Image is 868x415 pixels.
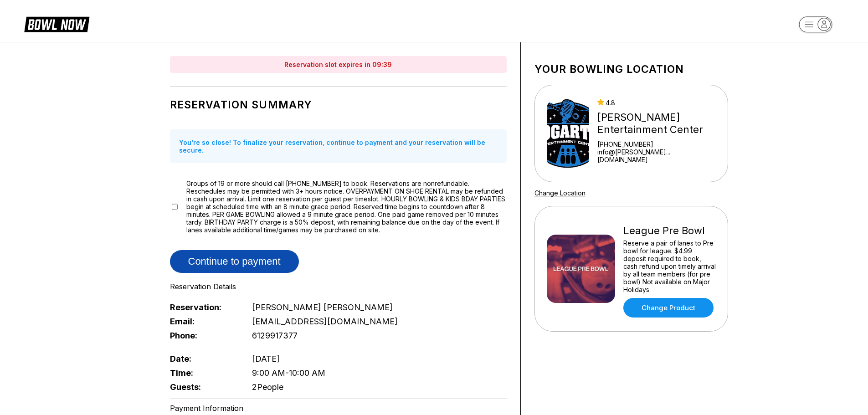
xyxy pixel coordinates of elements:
span: [EMAIL_ADDRESS][DOMAIN_NAME] [252,317,398,326]
a: Change Location [534,189,586,197]
span: Groups of 19 or more should call [PHONE_NUMBER] to book. Reservations are nonrefundable. Reschedu... [186,179,507,234]
div: Reserve a pair of lanes to Pre bowl for league. $4.99 deposit required to book, cash refund upon ... [623,239,716,293]
span: Reservation: [170,302,237,312]
div: [PERSON_NAME] Entertainment Center [597,111,716,136]
span: 6129917377 [252,331,298,340]
div: Payment Information [170,404,507,413]
span: [DATE] [252,354,280,364]
div: Reservation Details [170,282,507,291]
img: Bogart's Entertainment Center [547,99,589,168]
h1: Reservation Summary [170,98,507,111]
div: League Pre Bowl [623,225,716,237]
a: info@[PERSON_NAME]...[DOMAIN_NAME] [597,148,716,164]
div: 4.8 [597,99,716,107]
img: League Pre Bowl [547,235,615,303]
span: Time: [170,368,237,378]
button: Continue to payment [170,250,299,273]
span: 2 People [252,382,283,392]
span: Guests: [170,382,237,392]
span: 9:00 AM - 10:00 AM [252,368,325,378]
h1: Your bowling location [534,63,728,76]
div: [PHONE_NUMBER] [597,140,716,148]
span: [PERSON_NAME] [PERSON_NAME] [252,302,393,312]
span: Email: [170,317,237,326]
div: Reservation slot expires in 09:39 [170,56,507,73]
a: Change Product [623,298,714,318]
span: Phone: [170,331,237,340]
span: Date: [170,354,237,364]
div: You’re so close! To finalize your reservation, continue to payment and your reservation will be s... [170,129,507,163]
